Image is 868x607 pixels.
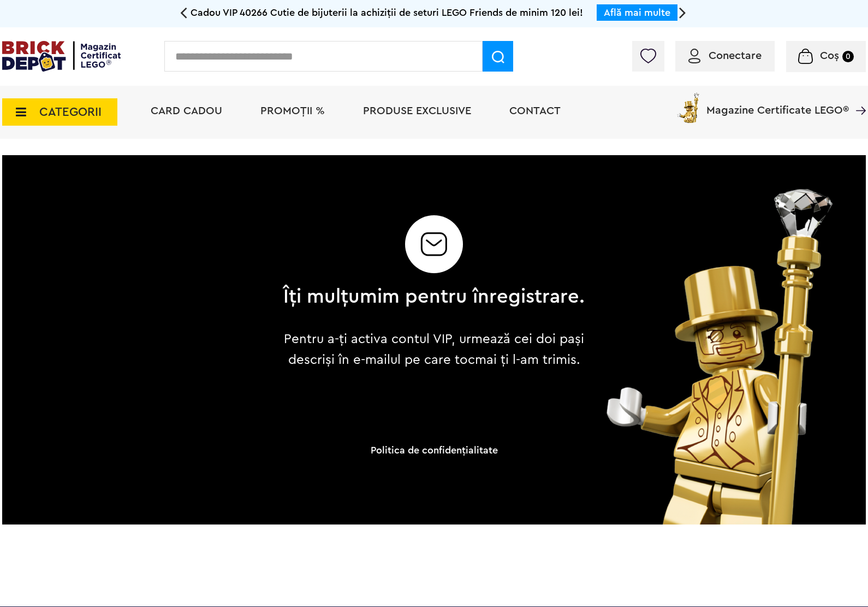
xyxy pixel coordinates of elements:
[191,8,583,17] span: Cadou VIP 40266 Cutie de bijuterii la achiziții de seturi LEGO Friends de minim 120 lei!
[688,50,762,61] a: Conectare
[842,51,854,62] small: 0
[363,105,471,116] a: Produse exclusive
[849,91,866,102] a: Magazine Certificate LEGO®
[275,329,593,370] p: Pentru a-ți activa contul VIP, urmează cei doi pași descriși în e-mailul pe care tocmai ți l-am t...
[371,445,498,455] a: Politica de confidenţialitate
[260,105,325,116] a: PROMOȚII %
[604,8,670,17] a: Află mai multe
[509,105,561,116] a: Contact
[709,50,762,61] span: Conectare
[39,106,102,118] span: CATEGORII
[151,105,222,116] a: Card Cadou
[706,91,849,116] span: Magazine Certificate LEGO®
[820,50,839,61] span: Coș
[283,286,585,307] h2: Îți mulțumim pentru înregistrare.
